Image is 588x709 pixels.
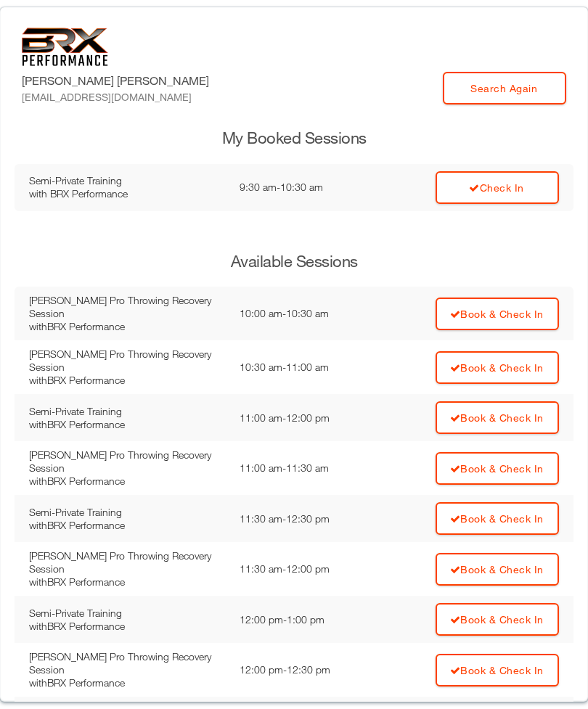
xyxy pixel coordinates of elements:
a: Book & Check In [436,553,559,586]
td: 10:30 am - 11:00 am [232,340,376,394]
h3: My Booked Sessions [15,127,573,149]
div: with BRX Performance [29,374,225,387]
td: 11:00 am - 12:00 pm [232,394,376,441]
div: with BRX Performance [29,676,225,689]
a: Book & Check In [436,452,559,485]
div: [PERSON_NAME] Pro Throwing Recovery Session [29,348,225,374]
a: Book & Check In [436,654,559,687]
a: Book & Check In [436,351,559,384]
label: [PERSON_NAME] [PERSON_NAME] [22,72,209,104]
div: with BRX Performance [29,475,225,488]
div: with BRX Performance [29,187,225,200]
div: with BRX Performance [29,575,225,589]
div: with BRX Performance [29,320,225,333]
td: 10:00 am - 10:30 am [232,287,376,340]
div: Semi-Private Training [29,405,225,418]
div: [PERSON_NAME] Pro Throwing Recovery Session [29,294,225,320]
a: Book & Check In [436,298,559,330]
a: Book & Check In [436,401,559,434]
h3: Available Sessions [15,250,573,273]
div: [PERSON_NAME] Pro Throwing Recovery Session [29,650,225,676]
td: 9:30 am - 10:30 am [232,164,369,211]
td: 11:30 am - 12:30 pm [232,495,376,542]
a: Check In [436,171,559,204]
a: Search Again [443,72,566,104]
div: Semi-Private Training [29,506,225,519]
div: Semi-Private Training [29,607,225,620]
div: [EMAIL_ADDRESS][DOMAIN_NAME] [22,89,209,104]
img: 6f7da32581c89ca25d665dc3aae533e4f14fe3ef_original.svg [22,28,108,66]
div: with BRX Performance [29,620,225,633]
td: 12:00 pm - 12:30 pm [232,643,376,697]
div: with BRX Performance [29,519,225,532]
div: Semi-Private Training [29,174,225,187]
div: [PERSON_NAME] Pro Throwing Recovery Session [29,549,225,575]
td: 11:00 am - 11:30 am [232,441,376,495]
div: [PERSON_NAME] Pro Throwing Recovery Session [29,448,225,475]
td: 12:00 pm - 1:00 pm [232,596,376,643]
a: Book & Check In [436,603,559,636]
td: 11:30 am - 12:00 pm [232,542,376,596]
a: Book & Check In [436,502,559,535]
div: with BRX Performance [29,418,225,431]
